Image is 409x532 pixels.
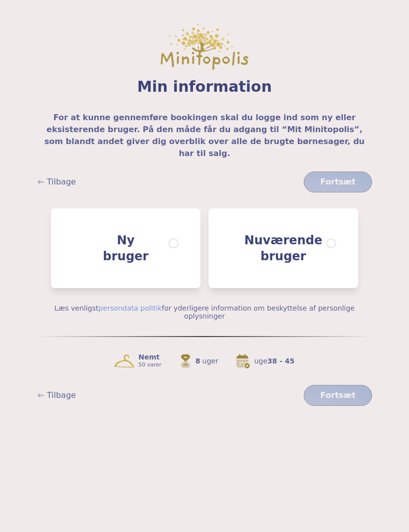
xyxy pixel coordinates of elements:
span: Tilbage [47,176,76,188]
p: Nemt [138,353,160,361]
span: Fortsæt [320,176,356,188]
span: Tilbage [47,389,76,401]
button: Fortsæt [304,385,372,406]
p: 38 - 45 [254,357,295,365]
p: Læs venligst for yderligere information om beskyttelse af personlige oplysninger [37,304,372,320]
span: Fortsæt [320,389,356,401]
button: Fortsæt [304,172,372,192]
p: 8 [196,357,201,365]
a: Tilbage [37,389,76,401]
a: Nemt50 varer [114,353,161,369]
h5: For at kunne gennemføre bookingen skal du logge ind som ny eller eksisterende bruger. På den måde... [37,112,372,160]
a: persondata politik [99,304,162,312]
a: Tilbage [37,176,76,188]
span: Nuværende bruger [244,232,323,264]
a: 8uger [178,353,218,369]
p: uger [203,357,218,365]
span: Ny bruger [103,232,148,264]
span: Min information [37,78,372,96]
a: uge38 - 45 [234,353,295,369]
p: 50 varer [138,361,161,369]
span: uge [254,357,267,365]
